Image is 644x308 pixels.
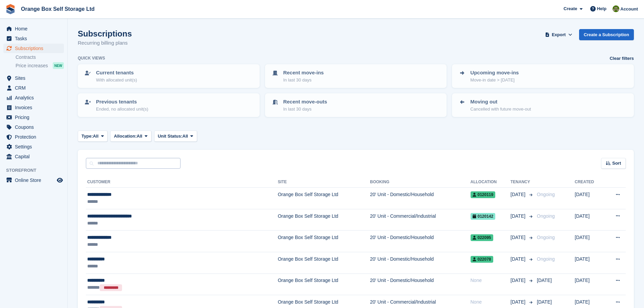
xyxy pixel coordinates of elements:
span: Invoices [15,103,55,112]
span: [DATE] [510,213,527,220]
span: Unit Status: [158,133,183,140]
div: NEW [53,62,64,69]
span: Coupons [15,122,55,132]
p: Current tenants [96,69,137,77]
span: Ongoing [537,235,555,240]
span: Export [552,31,566,38]
span: Ongoing [537,213,555,219]
a: menu [3,44,64,53]
span: All [93,133,99,140]
span: [DATE] [510,277,527,284]
button: Unit Status: All [154,131,197,142]
td: [DATE] [575,209,604,231]
p: Recent move-outs [283,98,327,106]
span: Ongoing [537,256,555,262]
span: Help [597,5,606,12]
div: None [471,299,511,306]
th: Site [278,177,370,188]
td: 20' Unit - Domestic/Household [370,188,470,209]
td: [DATE] [575,252,604,274]
button: Export [544,29,574,40]
th: Booking [370,177,470,188]
p: In last 30 days [283,106,327,113]
a: Current tenants With allocated unit(s) [78,65,259,87]
span: Account [620,6,638,13]
span: Home [15,24,55,33]
a: Preview store [56,176,64,184]
span: Storefront [6,167,67,174]
span: [DATE] [510,191,527,198]
a: menu [3,122,64,132]
a: Previous tenants Ended, no allocated unit(s) [78,94,259,116]
button: Type: All [78,131,108,142]
span: All [137,133,142,140]
td: 20' Unit - Domestic/Household [370,252,470,274]
td: 20' Unit - Domestic/Household [370,274,470,295]
span: Sort [612,160,621,167]
a: Clear filters [610,55,634,62]
span: Tasks [15,34,55,43]
td: Orange Box Self Storage Ltd [278,274,370,295]
a: menu [3,132,64,142]
span: Protection [15,132,55,142]
td: Orange Box Self Storage Ltd [278,188,370,209]
span: Ongoing [537,192,555,197]
p: Recent move-ins [283,69,324,77]
p: Ended, no allocated unit(s) [96,106,148,113]
a: menu [3,83,64,93]
a: menu [3,73,64,83]
span: Online Store [15,175,55,185]
a: Orange Box Self Storage Ltd [18,3,97,15]
a: menu [3,113,64,122]
a: menu [3,152,64,161]
span: Analytics [15,93,55,102]
a: Recent move-outs In last 30 days [266,94,446,116]
a: menu [3,34,64,43]
span: Subscriptions [15,44,55,53]
span: Pricing [15,113,55,122]
span: Price increases [16,63,48,69]
span: Sites [15,73,55,83]
span: 022095 [471,234,493,241]
p: Move-in date > [DATE] [470,77,519,84]
a: menu [3,103,64,112]
span: All [183,133,188,140]
span: Type: [81,133,93,140]
th: Created [575,177,604,188]
a: menu [3,142,64,151]
span: [DATE] [537,278,552,283]
td: [DATE] [575,231,604,252]
p: Recurring billing plans [78,39,132,47]
span: [DATE] [510,256,527,263]
img: stora-icon-8386f47178a22dfd0bd8f6a31ec36ba5ce8667c1dd55bd0f319d3a0aa187defe.svg [5,4,16,14]
td: 20' Unit - Domestic/Household [370,231,470,252]
a: Contracts [16,54,64,61]
img: Pippa White [613,5,619,12]
a: menu [3,175,64,185]
a: Create a Subscription [579,29,634,40]
span: [DATE] [510,299,527,306]
span: 0120119 [471,191,496,198]
td: Orange Box Self Storage Ltd [278,209,370,231]
a: Moving out Cancelled with future move-out [453,94,633,116]
td: [DATE] [575,274,604,295]
span: 022078 [471,256,493,263]
p: Previous tenants [96,98,148,106]
th: Customer [86,177,278,188]
span: Settings [15,142,55,151]
div: None [471,277,511,284]
td: Orange Box Self Storage Ltd [278,252,370,274]
span: CRM [15,83,55,93]
button: Allocation: All [110,131,151,142]
h1: Subscriptions [78,29,132,38]
span: [DATE] [537,299,552,305]
span: Create [564,5,577,12]
span: Capital [15,152,55,161]
td: [DATE] [575,188,604,209]
td: 20' Unit - Commercial/Industrial [370,209,470,231]
span: [DATE] [510,234,527,241]
span: 0120142 [471,213,496,220]
p: Moving out [470,98,531,106]
a: Upcoming move-ins Move-in date > [DATE] [453,65,633,87]
a: Recent move-ins In last 30 days [266,65,446,87]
